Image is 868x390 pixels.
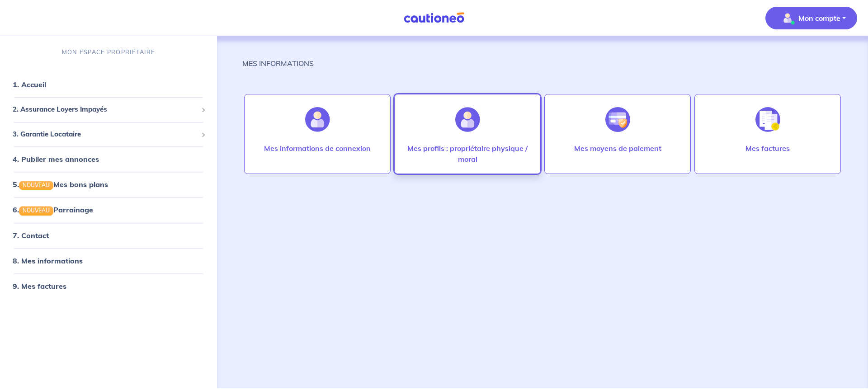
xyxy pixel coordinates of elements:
p: MES INFORMATIONS [242,58,314,69]
a: 4. Publier mes annonces [13,155,99,164]
span: 3. Garantie Locataire [13,129,198,140]
img: illu_credit_card_no_anim.svg [605,107,630,132]
div: 6.NOUVEAUParrainage [4,201,213,219]
div: 7. Contact [4,226,213,244]
div: 5.NOUVEAUMes bons plans [4,176,213,194]
img: illu_account_valid_menu.svg [780,11,795,25]
img: illu_invoice.svg [755,107,780,132]
p: Mes factures [745,143,790,154]
div: 2. Assurance Loyers Impayés [4,101,213,119]
div: 1. Accueil [4,76,213,94]
a: 1. Accueil [13,80,46,89]
a: 9. Mes factures [13,282,66,291]
img: Cautioneo [400,12,468,23]
div: 3. Garantie Locataire [4,126,213,143]
a: 8. Mes informations [13,256,83,265]
p: Mon compte [798,13,840,23]
p: Mes informations de connexion [264,143,371,154]
a: 6.NOUVEAUParrainage [13,206,93,215]
button: illu_account_valid_menu.svgMon compte [765,7,857,29]
p: Mes profils : propriétaire physique / moral [404,143,531,164]
img: illu_account_add.svg [455,107,480,132]
div: 8. Mes informations [4,252,213,270]
div: 4. Publier mes annonces [4,150,213,169]
img: illu_account.svg [305,107,330,132]
a: 5.NOUVEAUMes bons plans [13,180,108,189]
a: 7. Contact [13,231,49,240]
p: MON ESPACE PROPRIÉTAIRE [62,48,155,56]
p: Mes moyens de paiement [574,143,661,154]
div: 9. Mes factures [4,277,213,295]
span: 2. Assurance Loyers Impayés [13,105,198,115]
